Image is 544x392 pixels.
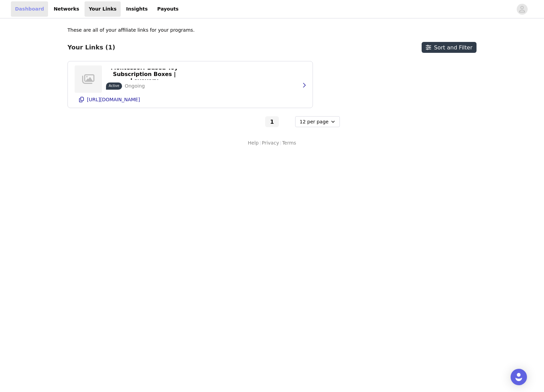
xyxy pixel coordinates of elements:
[422,42,477,53] button: Sort and Filter
[109,83,119,88] p: Active
[85,1,121,17] a: Your Links
[153,1,183,17] a: Payouts
[248,139,259,147] a: Help
[106,69,183,80] button: The Play Kits | Montessori-Based Toy Subscription Boxes | Lovevery [GEOGRAPHIC_DATA]
[265,116,279,127] button: Go To Page 1
[280,116,294,127] button: Go to next page
[75,94,306,105] button: [URL][DOMAIN_NAME]
[125,82,145,90] p: Ongoing
[250,116,264,127] button: Go to previous page
[67,44,115,51] h3: Your Links (1)
[49,1,83,17] a: Networks
[87,97,140,102] p: [URL][DOMAIN_NAME]
[282,139,296,147] a: Terms
[11,1,48,17] a: Dashboard
[67,27,195,34] p: These are all of your affiliate links for your programs.
[110,58,179,90] p: The Play Kits | Montessori-Based Toy Subscription Boxes | Lovevery [GEOGRAPHIC_DATA]
[519,4,525,15] div: avatar
[262,139,279,147] a: Privacy
[122,1,152,17] a: Insights
[511,369,527,385] div: Open Intercom Messenger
